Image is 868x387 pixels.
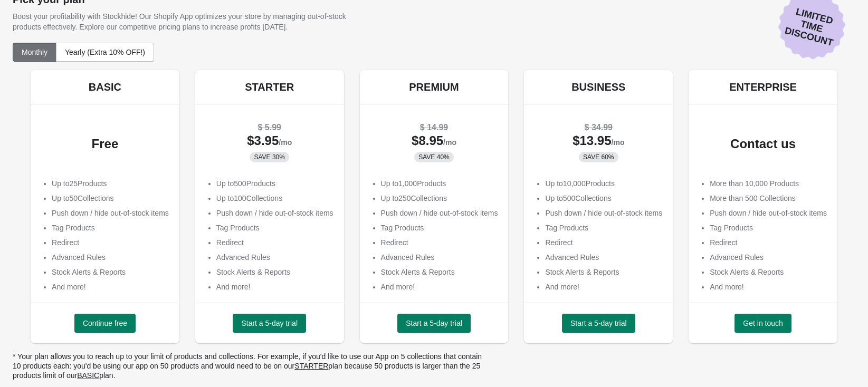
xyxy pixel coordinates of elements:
li: Advanced Rules [545,252,662,263]
li: Redirect [216,237,333,248]
span: Get in touch [743,319,783,327]
p: * Your plan allows you to reach up to your limit of products and collections. For example, if you... [13,352,488,380]
li: Push down / hide out-of-stock items [216,208,333,218]
p: Up to 500 Collections [545,193,662,204]
span: SAVE 60% [583,153,614,161]
li: Advanced Rules [216,252,333,263]
li: And more! [52,282,169,292]
p: Up to 10,000 Products [545,178,662,189]
p: Up to 500 Products [216,178,333,189]
span: Start a 5-day trial [570,319,627,327]
li: Redirect [381,237,498,248]
li: And more! [216,282,333,292]
div: Free [41,139,169,149]
div: Contact us [699,139,827,149]
li: Tag Products [710,222,827,233]
p: More than 500 Collections [710,193,827,204]
h5: BASIC [89,81,121,93]
li: Stock Alerts & Reports [545,267,662,277]
div: $ 8.95 [370,136,498,148]
li: And more! [381,282,498,292]
li: Redirect [52,237,169,248]
h5: BUSINESS [571,81,625,93]
li: Advanced Rules [381,252,498,263]
h5: PREMIUM [409,81,459,93]
div: $ 14.99 [370,122,498,133]
li: Tag Products [381,222,498,233]
li: Push down / hide out-of-stock items [381,208,498,218]
button: Yearly (Extra 10% OFF!) [56,43,154,62]
ins: STARTER [294,362,328,370]
h5: STARTER [245,81,294,93]
div: $ 5.99 [206,122,333,133]
span: SAVE 40% [418,153,449,161]
div: $ 34.99 [535,122,662,133]
p: Up to 100 Collections [216,193,333,204]
button: Continue free [74,314,136,333]
p: More than 10,000 Products [710,178,827,189]
li: Stock Alerts & Reports [710,267,827,277]
span: /mo [612,138,625,147]
ins: BASIC [77,371,99,380]
li: And more! [545,282,662,292]
li: Push down / hide out-of-stock items [52,208,169,218]
span: Monthly [22,48,47,56]
span: /mo [279,138,292,147]
span: Start a 5-day trial [241,319,298,327]
li: Stock Alerts & Reports [381,267,498,277]
p: Up to 1,000 Products [381,178,498,189]
button: Monthly [13,43,56,62]
button: Start a 5-day trial [397,314,471,333]
li: Push down / hide out-of-stock items [545,208,662,218]
p: Up to 50 Collections [52,193,169,204]
li: Push down / hide out-of-stock items [710,208,827,218]
li: Advanced Rules [710,252,827,263]
span: SAVE 30% [254,153,284,161]
button: Get in touch [735,314,791,333]
div: $ 13.95 [535,136,662,148]
button: Start a 5-day trial [233,314,306,333]
li: Redirect [545,237,662,248]
li: Tag Products [52,222,169,233]
span: Continue free [83,319,127,327]
span: Start a 5-day trial [406,319,462,327]
div: $ 3.95 [206,136,333,148]
span: Yearly (Extra 10% OFF!) [65,48,145,56]
li: Stock Alerts & Reports [52,267,169,277]
p: Boost your profitability with Stockhide! Our Shopify App optimizes your store by managing out-of-... [13,11,375,32]
li: Tag Products [216,222,333,233]
li: Advanced Rules [52,252,169,263]
h5: ENTERPRISE [729,81,797,93]
p: Up to 250 Collections [381,193,498,204]
li: Stock Alerts & Reports [216,267,333,277]
span: /mo [443,138,456,147]
li: And more! [710,282,827,292]
li: Redirect [710,237,827,248]
li: Tag Products [545,222,662,233]
p: Up to 25 Products [52,178,169,189]
button: Start a 5-day trial [562,314,635,333]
